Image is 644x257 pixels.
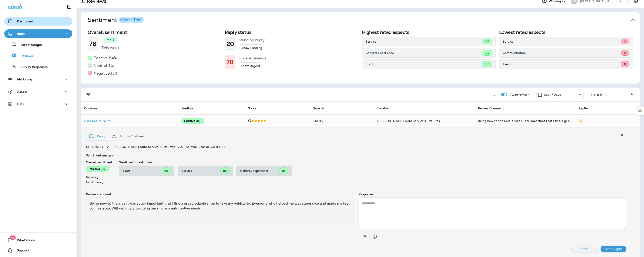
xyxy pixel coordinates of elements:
[248,106,262,110] span: Score
[81,28,640,84] div: SentimentWhat's This?
[360,232,369,241] button: Add in a premade template
[544,93,561,96] p: Last 7 Days
[4,29,72,38] button: Inbox
[92,145,103,149] p: [DATE]
[86,154,626,157] p: Sentiment analysis
[313,106,325,110] span: Date
[89,40,96,48] h1: 76
[239,62,262,69] button: Show Urgent
[499,30,633,35] h2: Lowest rated aspects
[94,55,117,61] h5: Positive: 84 %
[86,198,353,223] div: Being new to the area it was super important that I find a great reliable shop to take my vehicle...
[13,238,35,244] span: What's New
[196,119,202,123] span: ( 85 )
[84,119,175,123] p: S [PERSON_NAME]
[624,62,626,66] span: 0
[17,102,24,106] p: Data
[164,169,168,173] span: 90
[84,107,99,110] span: Customer
[484,40,489,43] span: 100
[377,106,395,110] span: Location
[181,106,202,110] span: Sentiment
[181,118,204,124] div: Positive
[10,235,16,240] span: 19
[181,169,220,172] p: Service
[366,62,482,66] p: Staff
[239,37,265,43] h5: Pending reply
[377,119,440,123] span: [PERSON_NAME] Auto Service & Tire Pros
[86,180,112,184] p: No Urgency
[362,30,496,35] h2: Highest rated aspects
[489,90,498,99] button: Search Reviews
[572,246,597,252] button: Cancel
[4,100,72,108] button: Data
[484,51,489,55] span: 100
[225,30,359,35] h2: Reply status
[503,51,621,55] p: Communication
[638,109,642,113] img: Detect Auto
[478,119,572,123] div: Being new to the area it was super important that I find a great reliable shop to take my vehicle...
[591,93,602,96] div: 1 - 9 of 9
[366,40,482,43] p: Service
[478,107,504,110] span: Review Comment
[88,16,144,24] h1: Sentiment
[94,62,114,69] h5: Neutral: 3 %
[227,40,234,48] h1: 20
[86,192,353,196] p: Review comment
[227,59,234,66] h1: 78
[119,17,144,23] button: What's This?
[86,166,109,172] div: Positive
[109,129,148,144] button: Link to Customer
[248,107,256,110] span: Score
[578,107,590,110] span: Replied
[17,32,25,35] p: Inbox
[16,54,33,58] p: Reviews
[84,90,93,99] button: Filters
[239,55,266,62] h5: Urgent reviews
[84,12,643,28] button: SentimentWhat's This?
[359,192,626,196] p: Response
[366,51,482,55] p: General Experience
[313,107,320,110] span: Date
[578,106,595,110] span: Replied
[16,65,48,69] p: Survey Responses
[63,3,75,11] button: Collapse Sidebar
[17,90,27,93] p: Assets
[503,62,621,66] p: Timing
[84,119,175,123] div: Click to view Customer Drawer
[84,106,104,110] span: Customer
[601,246,626,252] button: Send Reply
[13,249,29,254] span: Support
[4,246,72,255] button: Support
[94,70,118,77] h5: Negative: 13 %
[605,247,622,251] p: Send Reply
[110,38,114,42] p: +12
[113,145,225,149] span: [PERSON_NAME] Auto Service & Tire Pros - 1730 The Mall , Seaside , CA 93955
[510,93,529,96] p: Auto refresh
[101,44,119,51] h5: This week
[120,18,142,22] div: What's This?
[223,169,227,173] span: 80
[627,90,636,99] button: Export as CSV
[309,114,374,127] td: [DATE]
[86,160,112,164] p: Overall sentiment
[624,51,626,55] span: 0
[88,30,221,35] h2: Overall sentiment
[503,40,621,43] p: Service
[181,107,197,110] span: Sentiment
[17,78,32,81] p: Marketing
[86,129,109,144] button: Reply
[4,62,72,71] button: Survey Responses
[370,232,379,241] button: Select an emoji
[123,169,162,172] p: Staff
[4,87,72,96] button: Assets
[240,169,279,172] p: General Experience
[4,40,72,49] button: Text Messages
[4,75,72,84] button: Marketing
[239,44,264,51] button: Show Pending
[624,40,626,43] span: 0
[17,43,42,47] p: Text Messages
[101,167,106,171] span: ( 85 )
[4,51,72,60] button: Reviews
[478,106,509,110] span: Review Comment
